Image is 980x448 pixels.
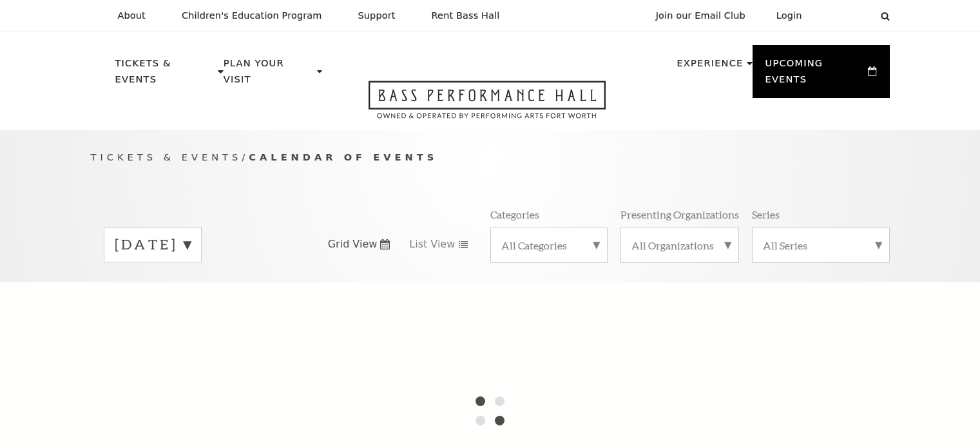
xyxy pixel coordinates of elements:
p: Presenting Organizations [620,208,739,221]
p: Experience [677,55,743,79]
select: Select: [823,10,869,22]
label: All Series [763,239,879,252]
p: / [91,150,890,166]
label: All Organizations [631,239,728,252]
span: Grid View [328,237,378,251]
span: Calendar of Events [249,151,437,162]
p: About [118,10,146,21]
p: Categories [490,208,539,221]
label: All Categories [501,239,597,252]
label: [DATE] [115,235,191,255]
p: Children's Education Program [182,10,322,21]
span: List View [409,237,455,251]
p: Plan Your Visit [224,55,314,95]
p: Upcoming Events [765,55,865,95]
p: Series [752,208,780,221]
p: Tickets & Events [115,55,215,95]
p: Support [358,10,396,21]
span: Tickets & Events [91,151,242,162]
p: Rent Bass Hall [432,10,500,21]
